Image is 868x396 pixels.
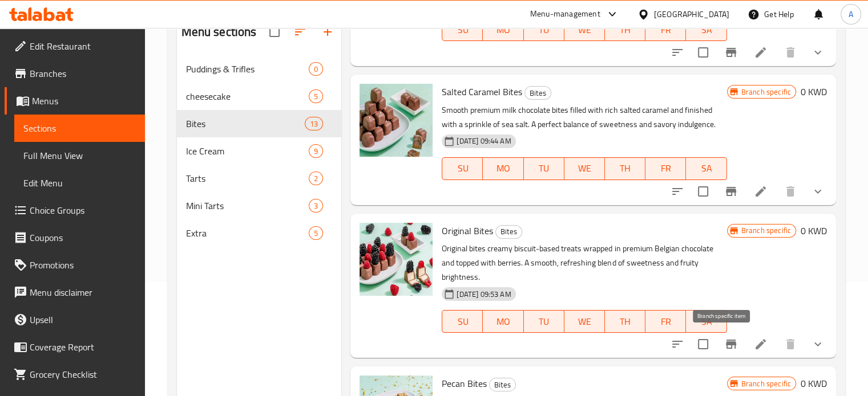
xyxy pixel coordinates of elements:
[686,310,726,333] button: SA
[5,87,145,115] a: Menus
[5,197,145,224] a: Choice Groups
[483,310,523,333] button: MO
[360,223,433,296] img: Original Bites
[30,203,136,217] span: Choice Groups
[30,340,136,354] span: Coverage Report
[5,251,145,279] a: Promotions
[569,160,600,177] span: WE
[564,18,605,41] button: WE
[524,157,564,180] button: TU
[177,137,342,165] div: Ice Cream9
[645,157,686,180] button: FR
[177,110,342,137] div: Bites13
[524,310,564,333] button: TU
[496,225,522,238] span: Bites
[447,313,478,330] span: SU
[5,361,145,388] a: Grocery Checklist
[609,22,641,38] span: TH
[5,224,145,251] a: Coupons
[309,172,323,185] div: items
[309,226,323,240] div: items
[487,22,519,38] span: MO
[14,142,145,169] a: Full Menu View
[23,149,136,162] span: Full Menu View
[305,119,322,129] span: 13
[804,39,831,66] button: show more
[804,178,831,205] button: show more
[186,144,309,158] span: Ice Cream
[528,313,560,330] span: TU
[804,330,831,358] button: show more
[442,242,726,284] p: Original bites creamy biscuit-based treats wrapped in premium Belgian chocolate and topped with b...
[650,313,681,330] span: FR
[645,310,686,333] button: FR
[5,306,145,333] a: Upsell
[177,55,342,83] div: Puddings & Trifles0
[360,84,433,157] img: Salted Caramel Bites
[691,40,715,64] span: Select to update
[32,94,136,108] span: Menus
[487,160,519,177] span: MO
[30,39,136,53] span: Edit Restaurant
[569,313,600,330] span: WE
[811,185,825,198] svg: Show Choices
[447,22,478,38] span: SU
[186,226,309,240] span: Extra
[777,178,804,205] button: delete
[691,22,722,38] span: SA
[754,337,768,351] a: Edit menu item
[186,117,305,130] span: Bites
[286,18,314,46] span: Sort sections
[309,201,322,211] span: 3
[309,228,322,239] span: 5
[452,289,515,300] span: [DATE] 09:53 AM
[717,178,745,205] button: Branch-specific-item
[5,279,145,306] a: Menu disclaimer
[30,285,136,299] span: Menu disclaimer
[309,89,323,103] div: items
[305,117,323,130] div: items
[530,7,600,21] div: Menu-management
[442,222,493,239] span: Original Bites
[489,378,516,391] div: Bites
[442,157,483,180] button: SU
[442,310,483,333] button: SU
[30,67,136,80] span: Branches
[452,136,515,146] span: [DATE] 09:44 AM
[664,178,691,205] button: sort-choices
[664,39,691,66] button: sort-choices
[569,22,600,38] span: WE
[483,157,523,180] button: MO
[309,199,323,213] div: items
[605,157,645,180] button: TH
[263,20,286,44] span: Select all sections
[186,89,309,103] span: cheesecake
[645,18,686,41] button: FR
[754,185,768,198] a: Edit menu item
[177,165,342,192] div: Tarts2
[442,103,726,132] p: Smooth premium milk chocolate bites filled with rich salted caramel and finished with a sprinkle ...
[30,231,136,244] span: Coupons
[23,121,136,135] span: Sections
[181,23,257,40] h2: Menu sections
[186,199,309,213] div: Mini Tarts
[177,51,342,251] nav: Menu sections
[487,313,519,330] span: MO
[737,378,796,389] span: Branch specific
[186,62,309,76] span: Puddings & Trifles
[447,160,478,177] span: SU
[14,115,145,142] a: Sections
[811,337,825,351] svg: Show Choices
[654,8,729,21] div: [GEOGRAPHIC_DATA]
[737,87,796,97] span: Branch specific
[801,375,827,391] h6: 0 KWD
[849,8,853,21] span: A
[524,86,551,100] div: Bites
[309,64,322,75] span: 0
[605,18,645,41] button: TH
